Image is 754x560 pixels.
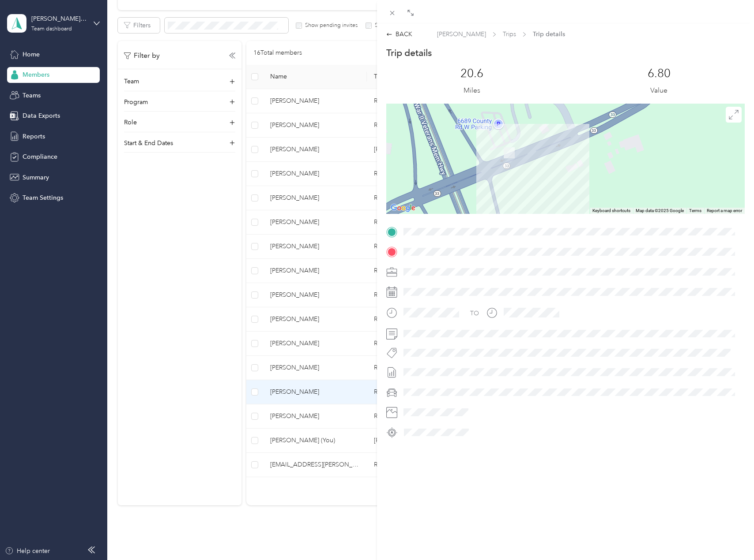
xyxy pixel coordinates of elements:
p: Miles [464,85,480,96]
span: Trips [503,30,516,39]
span: [PERSON_NAME] [437,30,486,39]
span: Trip details [533,30,565,39]
button: Keyboard shortcuts [592,208,630,214]
a: Report a map error [707,208,742,213]
p: Value [650,85,667,96]
span: Map data ©2025 Google [636,208,684,213]
p: 20.6 [460,67,483,81]
img: Google [388,202,418,214]
a: Open this area in Google Maps (opens a new window) [388,202,418,214]
div: BACK [386,30,412,39]
div: TO [470,309,479,318]
iframe: Everlance-gr Chat Button Frame [705,511,754,560]
a: Terms (opens in new tab) [689,208,701,213]
p: Trip details [386,47,432,59]
p: 6.80 [648,67,671,81]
